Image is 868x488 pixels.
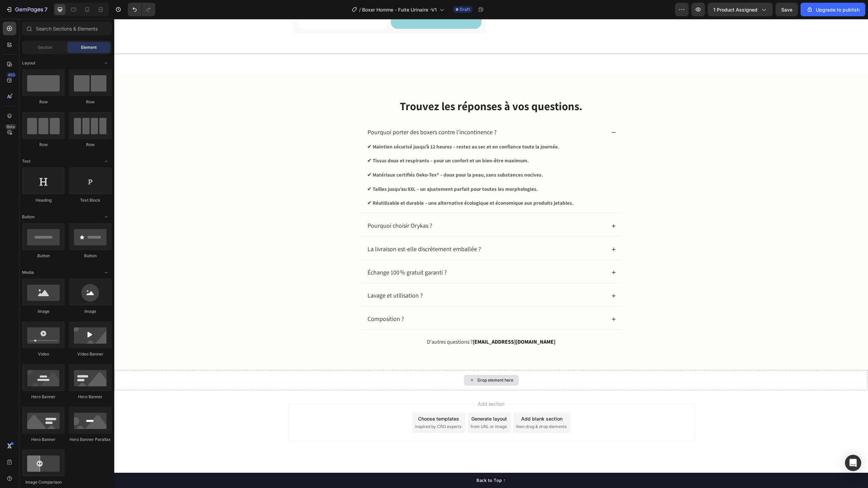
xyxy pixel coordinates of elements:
[22,479,65,485] div: Image Comparison
[708,3,773,16] button: 1 product assigned
[128,3,155,16] div: Undo/Redo
[69,197,112,203] div: Text Block
[253,296,290,304] span: Composition ?
[285,80,468,94] strong: Trouvez les réponses à vos questions.
[69,142,112,148] div: Row
[713,6,757,13] span: 1 product assigned
[69,308,112,314] div: Image
[22,142,65,148] div: Row
[101,58,112,68] span: Toggle open
[247,320,507,327] p: D'autres questions ?
[22,308,65,314] div: Image
[38,44,52,50] span: Section
[22,436,65,443] div: Hero Banner
[361,381,393,388] span: Add section
[22,22,112,35] input: Search Sections & Elements
[101,267,112,278] span: Toggle open
[362,6,437,13] span: Boxer Homme - Fuite Urinaire -V1
[301,405,347,411] span: inspired by CRO experts
[356,405,393,411] span: from URL or image
[253,138,414,145] strong: ✔ Tissus doux et respirants – pour un confort et un bien-être maximum.
[253,124,445,131] strong: ✔ Maintien sécurisé jusqu’à 12 heures – restez au sec et en confiance toute la journée.
[358,319,441,326] strong: [EMAIL_ADDRESS][DOMAIN_NAME]
[22,253,65,259] div: Button
[114,19,868,488] iframe: Design area
[407,396,448,403] div: Add blank section
[69,436,112,443] div: Hero Banner Parallax
[253,272,309,280] span: Lavage et utilisation ?
[806,6,860,13] div: Upgrade to publish
[253,109,382,117] span: Pourquoi porter des boxers contre l’incontinence ?
[775,3,798,16] button: Save
[253,249,333,257] span: Échange 100 % gratuit garanti ?
[5,124,16,129] div: Beta
[253,226,367,234] span: La livraison est-elle discrètement emballée ?
[845,455,861,471] div: Open Intercom Messenger
[3,3,51,16] button: 7
[460,6,470,13] span: Draft
[253,152,429,159] strong: ✔ Matériaux certifiés Oeko-Tex® – doux pour la peau, sans substances nocives.
[69,394,112,400] div: Hero Banner
[253,203,318,210] span: Pourquoi choisir Orykas ?
[357,396,393,403] div: Generate layout
[304,396,345,403] div: Choose templates
[22,269,34,276] span: Media
[101,156,112,167] span: Toggle open
[22,60,35,66] span: Layout
[22,197,65,203] div: Heading
[69,351,112,357] div: Video Banner
[6,72,16,78] div: 450
[402,405,452,411] span: then drag & drop elements
[101,211,112,222] span: Toggle open
[359,6,361,13] span: /
[22,158,31,164] span: Text
[69,99,112,105] div: Row
[44,5,47,14] p: 7
[253,181,458,187] strong: ✔ Réutilisable et durable – une alternative écologique et économique aux produits jetables
[801,3,865,16] button: Upgrade to publish
[458,180,459,187] strong: .
[22,214,35,220] span: Button
[362,458,392,465] div: Back to Top ↑
[81,44,97,50] span: Element
[22,394,65,400] div: Hero Banner
[781,7,792,13] span: Save
[22,351,65,357] div: Video
[22,99,65,105] div: Row
[69,253,112,259] div: Button
[363,359,399,364] div: Drop element here
[253,167,423,173] strong: ✔ Tailles jusqu’au 8XL – un ajustement parfait pour toutes les morphologies.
